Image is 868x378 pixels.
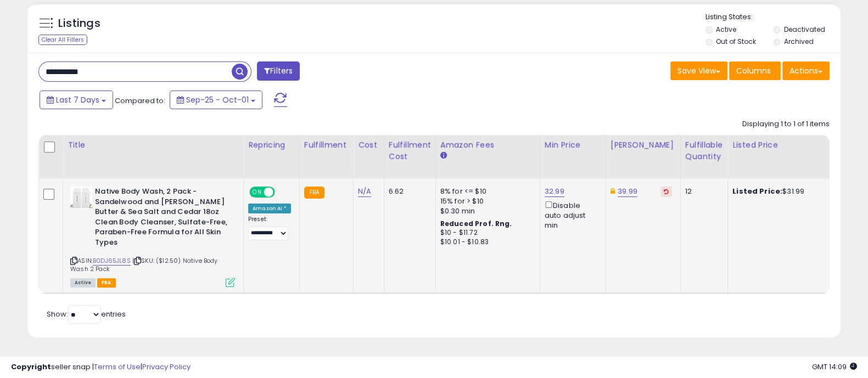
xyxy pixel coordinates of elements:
[95,187,228,250] b: Native Body Wash, 2 Pack - Sandelwood and [PERSON_NAME] Butter & Sea Salt and Cedar 18oz Clean Bo...
[545,139,601,151] div: Min Price
[115,95,165,106] span: Compared to:
[304,187,324,199] small: FBA
[716,37,756,46] label: Out of Stock
[358,139,379,151] div: Cost
[142,362,191,372] a: Privacy Policy
[70,187,235,286] div: ASIN:
[729,61,781,80] button: Columns
[273,188,291,197] span: OFF
[440,139,535,151] div: Amazon Fees
[440,196,531,206] div: 15% for > $10
[783,37,813,46] label: Archived
[732,139,827,151] div: Listed Price
[248,139,295,151] div: Repricing
[68,139,239,151] div: Title
[11,362,191,373] div: seller snap | |
[545,186,564,197] a: 32.99
[685,187,719,196] div: 12
[94,362,141,372] a: Terms of Use
[440,228,531,238] div: $10 - $11.72
[70,187,92,208] img: 31rwSgqkfVL._SL40_.jpg
[186,94,249,105] span: Sep-25 - Oct-01
[248,216,291,240] div: Preset:
[389,139,431,162] div: Fulfillment Cost
[304,139,349,151] div: Fulfillment
[47,309,126,319] span: Show: entries
[611,139,676,151] div: [PERSON_NAME]
[545,199,597,230] div: Disable auto adjust min
[440,151,447,161] small: Amazon Fees.
[732,187,824,196] div: $31.99
[70,256,218,273] span: | SKU: ($12.50) Native Body Wash 2 Pack
[716,25,736,34] label: Active
[56,94,99,105] span: Last 7 Days
[70,278,96,287] span: All listings currently available for purchase on Amazon
[389,187,427,196] div: 6.62
[11,362,51,372] strong: Copyright
[685,139,723,162] div: Fulfillable Quantity
[670,61,727,80] button: Save View
[440,187,531,196] div: 8% for <= $10
[782,61,830,80] button: Actions
[97,278,116,287] span: FBA
[732,186,782,196] b: Listed Price:
[250,188,264,197] span: ON
[440,206,531,216] div: $0.30 min
[170,91,262,109] button: Sep-25 - Oct-01
[248,204,291,213] div: Amazon AI *
[358,186,371,197] a: N/A
[783,25,825,34] label: Deactivated
[257,61,300,81] button: Filters
[618,186,637,197] a: 39.99
[812,362,857,372] span: 2025-10-9 14:09 GMT
[440,219,512,228] b: Reduced Prof. Rng.
[38,35,87,45] div: Clear All Filters
[58,16,100,31] h5: Listings
[40,91,113,109] button: Last 7 Days
[93,256,131,266] a: B0DJ65JL8S
[736,65,771,76] span: Columns
[742,119,830,129] div: Displaying 1 to 1 of 1 items
[705,12,841,22] p: Listing States:
[440,238,531,247] div: $10.01 - $10.83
